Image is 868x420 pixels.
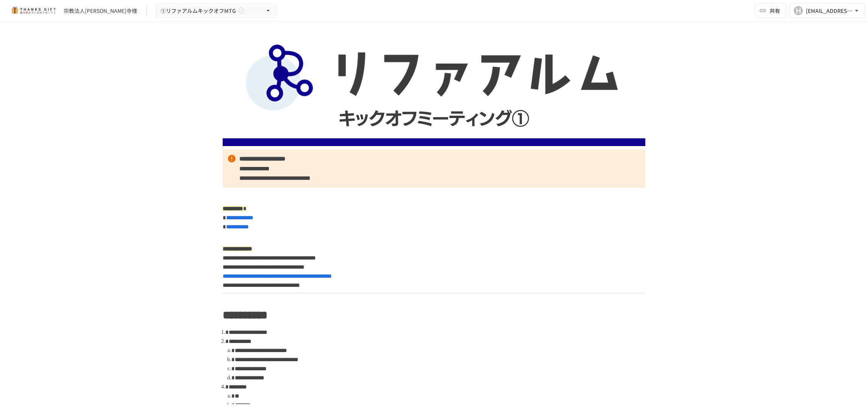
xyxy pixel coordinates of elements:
[754,3,786,18] button: 共有
[9,5,58,17] img: mMP1OxWUAhQbsRWCurg7vIHe5HqDpP7qZo7fRoNLXQh
[156,3,277,18] button: ①リファアルムキックオフMTG
[770,6,780,15] span: 共有
[806,6,853,16] div: [EMAIL_ADDRESS][DOMAIN_NAME]
[161,6,236,16] span: ①リファアルムキックオフMTG
[794,6,803,15] div: H
[64,7,137,15] div: 宗教法人[PERSON_NAME]寺様
[789,3,865,18] button: H[EMAIL_ADDRESS][DOMAIN_NAME]
[223,40,645,146] img: amRIYtZ06KpAjMn13qgyDPBfm4X9VLRx1qrpetEOkDK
